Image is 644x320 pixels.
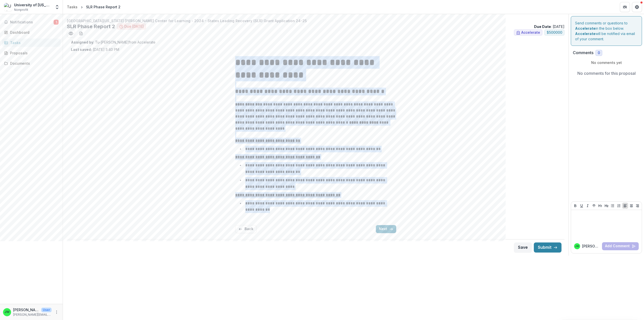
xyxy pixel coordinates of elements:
h2: Comments [573,50,593,55]
button: Partners [620,2,630,12]
div: Tasks [67,4,77,10]
p: : Tu-[PERSON_NAME] from Accelerate [71,40,560,45]
button: Next [376,225,396,233]
strong: Last saved: [71,47,92,52]
button: Align Center [628,203,634,209]
strong: Accelerate [575,26,595,30]
button: Strike [591,203,597,209]
div: Dashboard [10,30,57,35]
span: Nonprofit [14,8,28,12]
button: Notifications1 [2,18,61,26]
h2: SLR Phase Report 2 [67,23,115,29]
div: Documents [10,61,57,66]
button: Italicize [585,203,591,209]
p: No comments for this proposal [577,70,636,76]
button: More [54,309,60,315]
a: Tasks [65,3,79,11]
button: Save [514,242,532,253]
button: Add Comment [602,242,639,250]
p: [DATE] 5:40 PM [71,47,119,52]
div: Proposals [10,50,57,56]
span: Due [DATE] [124,24,144,29]
button: Ordered List [616,203,622,209]
div: SLR Phase Report 2 [86,4,120,10]
img: University of Florida Foundation, Inc. [4,3,12,11]
p: : [DATE] [534,24,565,29]
p: [GEOGRAPHIC_DATA][US_STATE] [PERSON_NAME] Center for Learning - 2024 - States Leading Recovery (S... [67,18,565,23]
div: Send comments or questions to in the box below. will be notified via email of your comment. [571,16,642,46]
button: Get Help [632,2,642,12]
strong: Due Date [534,24,551,29]
p: [PERSON_NAME] [582,243,600,249]
span: 1 [54,20,59,25]
p: [PERSON_NAME] [13,307,39,312]
strong: Assigned by [71,40,93,44]
span: 0 [598,51,600,55]
strong: Accelerate [575,31,595,36]
button: Align Right [634,203,640,209]
button: Align Left [622,203,628,209]
div: Tasks [10,40,57,45]
div: University of [US_STATE] Foundation, Inc. [14,2,52,8]
div: Jennie Wise [5,310,10,314]
span: Notifications [10,20,54,24]
p: [PERSON_NAME][EMAIL_ADDRESS][DOMAIN_NAME] [13,312,52,317]
a: Tasks [2,39,61,47]
button: Bullet List [610,203,616,209]
button: download-word-button [77,29,85,38]
span: $ 500000 [547,30,562,35]
a: Proposals [2,49,61,57]
button: Underline [579,203,585,209]
button: Submit [534,242,561,253]
div: Jennie Wise [575,245,579,247]
button: Heading 2 [603,203,610,209]
p: No comments yet [573,60,640,65]
button: Heading 1 [597,203,603,209]
button: Open entity switcher [54,2,61,12]
button: Back [235,225,257,233]
button: Preview 0773a1de-4c91-4f33-bc2e-e660111b6d1e.pdf [67,29,75,38]
span: Accelerate [521,30,540,35]
button: Bold [572,203,578,209]
nav: breadcrumb [65,3,123,11]
a: Documents [2,59,61,67]
a: Dashboard [2,28,61,37]
p: User [41,308,52,312]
